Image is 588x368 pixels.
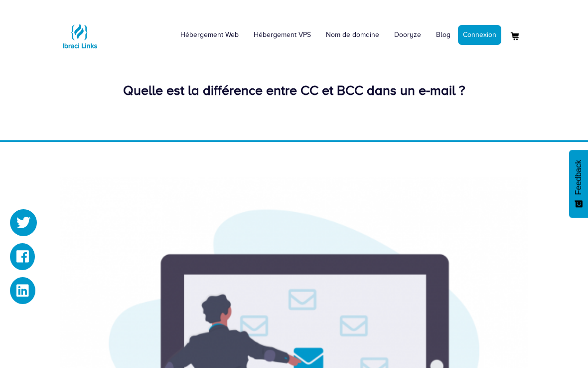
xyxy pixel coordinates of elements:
[60,7,100,56] a: Logo Ibraci Links
[318,20,387,50] a: Nom de domaine
[60,16,100,56] img: Logo Ibraci Links
[60,81,528,100] div: Quelle est la différence entre CC et BCC dans un e-mail ?
[429,20,458,50] a: Blog
[387,20,429,50] a: Dooryze
[246,20,318,50] a: Hébergement VPS
[173,20,246,50] a: Hébergement Web
[569,150,588,218] button: Feedback - Afficher l’enquête
[458,25,501,45] a: Connexion
[574,160,583,195] span: Feedback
